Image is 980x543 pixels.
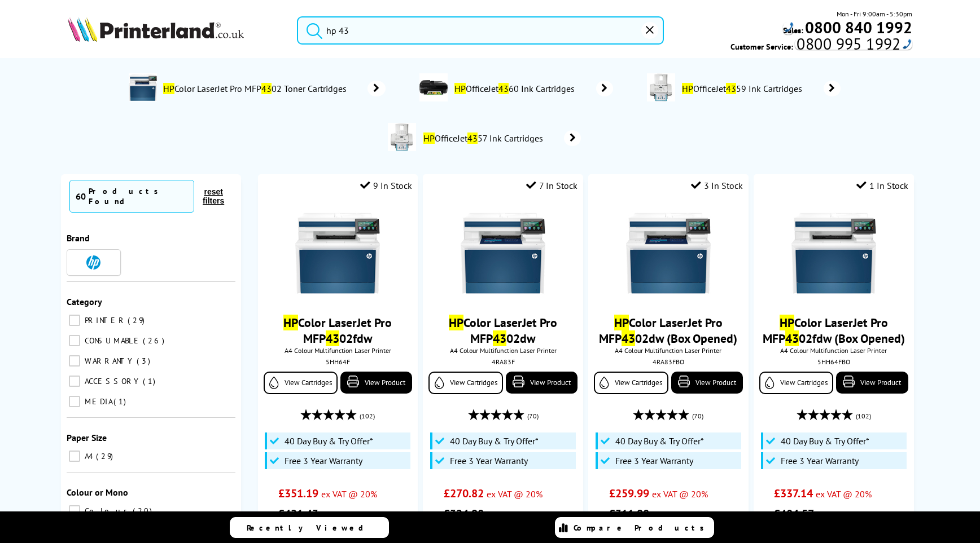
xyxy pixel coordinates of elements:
span: OfficeJet 59 Ink Cartridges [681,83,807,94]
span: Color LaserJet Pro MFP 02 Toner Cartridges [163,83,351,94]
span: (70) [527,405,539,427]
mark: HP [780,315,794,330]
img: OJ4360-conspage.jpg [419,73,448,101]
span: £337.14 [774,486,813,501]
span: inc VAT [652,509,680,520]
span: Free 3 Year Warranty [450,455,528,466]
mark: 43 [261,83,272,94]
img: OJ4350-conspage.jpg [647,73,675,101]
button: reset filters [194,187,233,206]
input: PRINTER 29 [69,315,80,326]
span: £351.19 [278,486,318,501]
span: WARRANTY [82,356,135,366]
span: Recently Viewed [247,523,375,533]
span: A4 Colour Multifunction Laser Printer [264,346,412,355]
div: 4RA83F [431,357,574,366]
span: Colour [82,506,132,516]
a: View Product [671,372,743,394]
a: Printerland Logo [68,17,283,44]
img: HP-4302fdw-Front-Main-Small.jpg [295,211,380,295]
span: PRINTER [82,315,126,325]
div: 7 In Stock [526,180,577,191]
mark: 43 [493,330,506,346]
a: HPOfficeJet4359 Ink Cartridges [681,73,841,104]
input: A4 29 [69,451,80,462]
a: View Cartridges [264,372,338,394]
span: Category [67,296,102,307]
span: 20 [133,506,155,516]
a: HPColor LaserJet Pro MFP4302dw [449,315,557,346]
mark: HP [283,315,298,330]
span: CONSUMABLE [82,335,142,346]
div: 3 In Stock [691,180,743,191]
input: ACCESSORY 1 [69,376,80,387]
span: Compare Products [574,523,710,533]
a: HPColor LaserJet Pro MFP4302fdw (Box Opened) [763,315,905,346]
span: ex VAT @ 20% [652,488,708,500]
div: 5HH64FBO [762,357,905,366]
span: inc VAT [817,509,845,520]
a: View Product [836,372,908,394]
input: CONSUMABLE 26 [69,335,80,346]
b: 0800 840 1992 [805,17,912,38]
span: £421.43 [278,506,318,521]
span: A4 [82,451,95,461]
mark: HP [454,83,466,94]
input: WARRANTY 3 [69,355,80,367]
span: OfficeJet 60 Ink Cartridges [453,83,579,94]
img: Printerland Logo [68,17,244,42]
span: (70) [692,405,703,427]
a: HPColor LaserJet Pro MFP4302dw (Box Opened) [599,315,737,346]
img: HP [86,255,100,270]
img: 4RA83F-deptimage.jpg [129,73,157,101]
span: Free 3 Year Warranty [781,455,859,466]
mark: 43 [326,330,339,346]
a: HPOfficeJet4357 Ink Cartridges [422,123,581,153]
mark: 43 [622,330,635,346]
span: Free 3 Year Warranty [615,455,693,466]
span: ACCESSORY [82,376,142,386]
span: £404.57 [774,506,814,521]
span: ex VAT @ 20% [487,488,542,500]
div: 5HH64F [266,357,409,366]
img: HP-4302dw-Front-Main-Small.jpg [626,211,711,295]
span: (102) [856,405,871,427]
div: 1 In Stock [856,180,908,191]
span: £311.98 [609,506,649,521]
input: MEDIA 1 [69,396,80,407]
mark: HP [423,133,435,144]
mark: HP [449,315,463,330]
a: HPColor LaserJet Pro MFP4302fdw [283,315,392,346]
a: View Cartridges [759,372,833,394]
mark: HP [614,315,629,330]
span: inc VAT [321,509,349,520]
span: Customer Service: [730,38,912,52]
span: 26 [143,335,167,346]
div: 9 In Stock [360,180,412,191]
mark: HP [682,83,693,94]
span: 3 [137,356,153,366]
a: Recently Viewed [230,517,389,538]
span: A4 Colour Multifunction Laser Printer [759,346,908,355]
span: 40 Day Buy & Try Offer* [781,435,869,447]
span: OfficeJet 57 Ink Cartridges [422,133,547,144]
span: Colour or Mono [67,487,128,498]
span: 40 Day Buy & Try Offer* [285,435,373,447]
div: Call: 0800 840 1992 [783,22,794,34]
span: 1 [143,376,158,386]
span: 40 Day Buy & Try Offer* [615,435,704,447]
div: 4RA83FBO [597,357,740,366]
a: View Product [340,372,412,394]
div: Products Found [89,186,188,206]
div: Call: 0800 995 1992 [795,38,912,49]
a: View Cartridges [428,372,502,394]
span: A4 Colour Multifunction Laser Printer [594,346,742,355]
mark: 43 [785,330,799,346]
mark: 43 [498,83,509,94]
span: ex VAT @ 20% [321,488,377,500]
img: HP-4302dw-Front-Main-Small.jpg [461,211,545,295]
span: inc VAT [487,509,514,520]
a: HPOfficeJet4360 Ink Cartridges [453,73,613,104]
input: Colour 20 [69,505,80,516]
span: 60 [76,191,86,202]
